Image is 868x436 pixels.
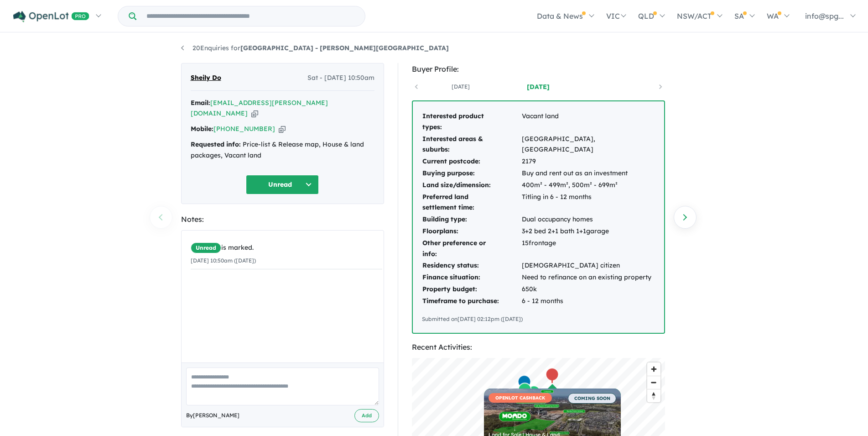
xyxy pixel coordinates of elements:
button: Zoom in [647,362,660,376]
td: Land size/dimension: [422,179,521,191]
button: Unread [246,175,319,194]
td: Titling in 6 - 12 months [521,191,655,214]
span: Zoom out [647,376,660,389]
td: Finance situation: [422,272,521,284]
td: 3+2 bed 2+1 bath 1+1garage [521,226,655,237]
td: 400m² - 499m², 500m² - 699m² [521,179,655,191]
td: Buy and rent out as an investment [521,168,655,179]
td: Dual occupancy homes [521,214,655,226]
td: Property budget: [422,284,521,295]
strong: Requested info: [191,140,241,148]
img: Openlot PRO Logo White [13,11,89,22]
span: Unread [191,242,221,253]
button: Copy [279,124,286,134]
button: Copy [251,109,258,118]
td: 650k [521,284,655,295]
td: 6 - 12 months [521,295,655,307]
div: Notes: [181,213,384,226]
td: Preferred land settlement time: [422,191,521,214]
a: [PHONE_NUMBER] [213,125,275,133]
td: Other preference or info: [422,237,521,260]
span: COMING SOON [568,393,616,404]
div: Map marker [517,374,531,391]
strong: Email: [191,99,210,107]
div: Recent Activities: [412,341,665,353]
span: Sheily Do [191,73,221,84]
td: [GEOGRAPHIC_DATA], [GEOGRAPHIC_DATA] [521,133,655,156]
a: [EMAIL_ADDRESS][PERSON_NAME][DOMAIN_NAME] [191,99,328,118]
a: [DATE] [499,82,577,91]
strong: [GEOGRAPHIC_DATA] - [PERSON_NAME][GEOGRAPHIC_DATA] [240,44,449,52]
div: Submitted on [DATE] 02:12pm ([DATE]) [422,315,655,324]
td: 2179 [521,156,655,168]
td: 15frontage [521,237,655,260]
span: Reset bearing to north [647,389,660,402]
div: Buyer Profile: [412,63,665,75]
td: Building type: [422,214,521,226]
td: Floorplans: [422,226,521,237]
button: Zoom out [647,376,660,389]
td: Vacant land [521,110,655,133]
a: [DATE] [422,82,499,91]
span: By [PERSON_NAME] [186,411,239,420]
span: Sat - [DATE] 10:50am [307,73,374,84]
td: Interested product types: [422,110,521,133]
td: Need to refinance on an existing property [521,272,655,284]
td: Residency status: [422,260,521,272]
a: 20Enquiries for[GEOGRAPHIC_DATA] - [PERSON_NAME][GEOGRAPHIC_DATA] [181,44,449,52]
button: Reset bearing to north [647,389,660,402]
div: Map marker [518,382,531,399]
span: info@spg... [805,11,844,21]
td: Buying purpose: [422,168,521,179]
span: OPENLOT CASHBACK [489,393,552,403]
td: Timeframe to purchase: [422,295,521,307]
td: [DEMOGRAPHIC_DATA] citizen [521,260,655,272]
div: Map marker [545,367,559,384]
strong: Mobile: [191,125,213,133]
input: Try estate name, suburb, builder or developer [138,6,363,26]
div: Price-list & Release map, House & land packages, Vacant land [191,139,374,161]
td: Current postcode: [422,156,521,168]
div: Map marker [527,385,541,402]
button: Add [354,409,379,422]
td: Interested areas & suburbs: [422,133,521,156]
div: is marked. [191,242,382,253]
nav: breadcrumb [181,43,687,54]
small: [DATE] 10:50am ([DATE]) [191,257,256,264]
